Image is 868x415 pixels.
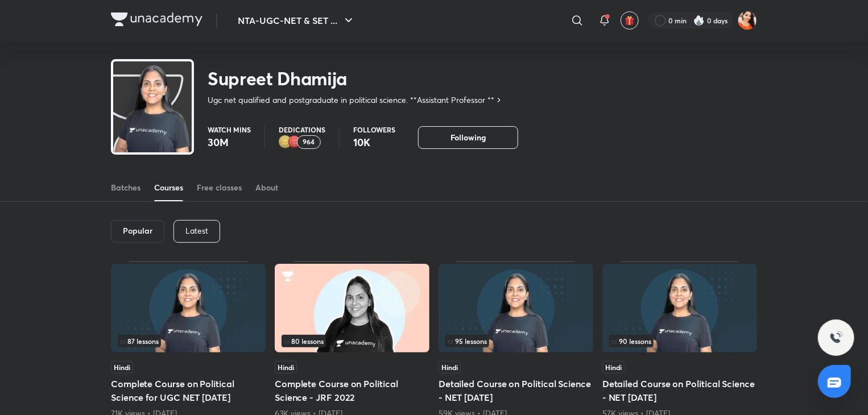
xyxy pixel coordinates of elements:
span: Hindi [111,361,133,374]
h2: Supreet Dhamija [208,67,503,90]
p: 30M [208,135,251,149]
span: 80 lessons [284,338,324,345]
img: educator badge1 [288,135,301,149]
div: infosection [282,335,423,347]
a: Company Logo [111,13,202,29]
h6: Popular [123,226,152,235]
p: Latest [185,226,208,235]
span: Hindi [602,361,625,374]
button: avatar [621,11,639,30]
div: infosection [609,335,750,347]
div: infocontainer [282,335,423,347]
a: Batches [111,174,140,201]
a: Courses [154,174,183,201]
div: infosection [445,335,586,347]
div: left [609,335,750,347]
div: infosection [118,335,259,347]
img: Satviki Neekhra [738,11,757,30]
img: Thumbnail [275,264,429,352]
div: Batches [111,182,140,193]
img: Thumbnail [439,264,593,352]
h5: Complete Course on Political Science - JRF 2022 [275,377,429,404]
p: Ugc net qualified and postgraduate in political science. **Assistant Professor ** [208,94,494,106]
button: NTA-UGC-NET & SET ... [231,9,362,32]
div: left [282,335,423,347]
p: Dedications [279,126,325,133]
img: Thumbnail [602,264,757,352]
img: class [113,64,192,163]
span: 90 lessons [611,338,651,345]
h5: Detailed Course on Political Science - NET [DATE] [602,377,757,404]
span: Hindi [275,361,297,374]
div: infocontainer [118,335,259,347]
img: streak [693,15,705,26]
div: left [118,335,259,347]
a: About [255,174,278,201]
h5: Detailed Course on Political Science - NET [DATE] [439,377,593,404]
div: infocontainer [609,335,750,347]
span: 95 lessons [448,338,487,345]
img: Thumbnail [111,264,266,352]
img: ttu [829,331,843,345]
p: Followers [353,126,395,133]
span: 87 lessons [120,338,159,345]
img: Company Logo [111,13,202,26]
a: Free classes [197,174,242,201]
button: Following [418,126,518,149]
div: Courses [154,182,183,193]
img: educator badge2 [279,135,292,149]
p: Watch mins [208,126,251,133]
div: About [255,182,278,193]
span: Following [450,132,486,143]
p: 964 [303,138,315,146]
div: infocontainer [445,335,586,347]
h5: Complete Course on Political Science for UGC NET [DATE] [111,377,266,404]
div: left [445,335,586,347]
div: Free classes [197,182,242,193]
img: avatar [625,15,635,26]
p: 10K [353,135,395,149]
span: Hindi [439,361,461,374]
